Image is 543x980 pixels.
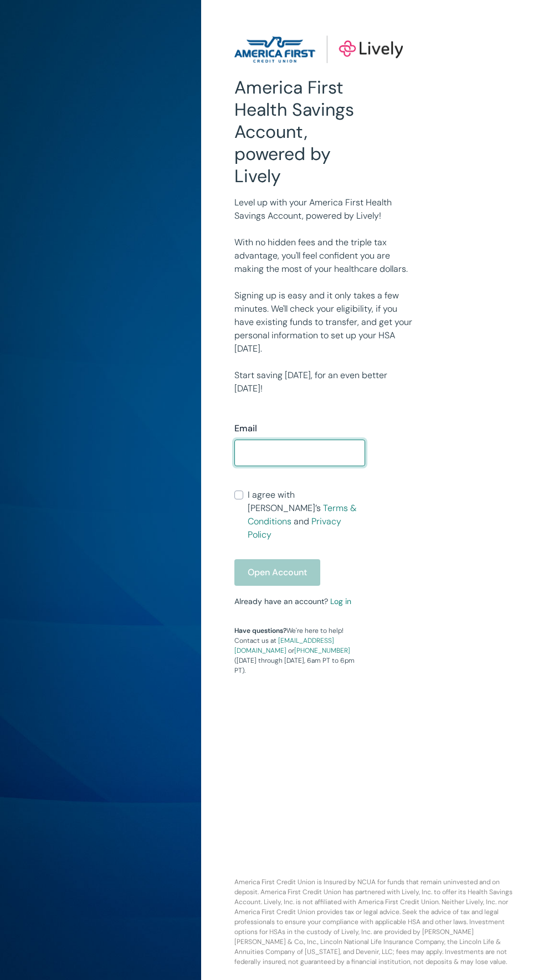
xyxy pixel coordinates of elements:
p: America First Credit Union is Insured by NCUA for funds that remain uninvested and on deposit. Am... [228,850,516,967]
small: Already have an account? [234,596,351,606]
strong: Have questions? [234,626,286,635]
a: [PHONE_NUMBER] [294,646,350,655]
a: [EMAIL_ADDRESS][DOMAIN_NAME] [234,636,334,655]
img: Lively [234,35,403,63]
p: Level up with your America First Health Savings Account, powered by Lively! [234,196,414,223]
p: Signing up is easy and it only takes a few minutes. We'll check your eligibility, if you have exi... [234,289,414,355]
h2: America First Health Savings Account, powered by Lively [234,76,366,187]
p: We're here to help! Contact us at or ([DATE] through [DATE], 6am PT to 6pm PT). [234,626,366,675]
p: With no hidden fees and the triple tax advantage, you'll feel confident you are making the most o... [234,236,414,276]
label: Email [234,422,257,435]
p: Start saving [DATE], for an even better [DATE]! [234,369,414,395]
span: I agree with [PERSON_NAME]’s and [248,488,366,541]
a: Log in [330,596,351,606]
